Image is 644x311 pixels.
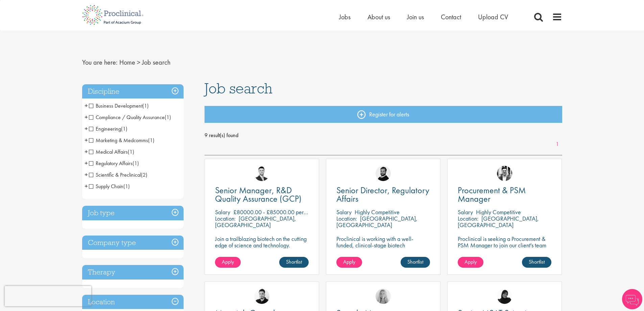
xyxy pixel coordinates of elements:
[376,289,391,304] img: Shannon Briggs
[119,58,135,67] a: breadcrumb link
[215,236,309,248] p: Join a trailblazing biotech on the cutting edge of science and technology.
[254,289,269,304] img: Anderson Maldonado
[141,171,147,178] span: (2)
[85,147,88,157] span: +
[89,125,127,132] span: Engineering
[336,186,430,203] a: Senior Director, Regulatory Affairs
[89,102,149,109] span: Business Development
[622,289,642,309] img: Chatbot
[89,148,128,155] span: Medical Affairs
[85,170,88,180] span: +
[89,148,134,155] span: Medical Affairs
[458,215,478,222] span: Location:
[336,215,357,222] span: Location:
[407,13,424,21] a: Join us
[458,236,551,255] p: Proclinical is seeking a Procurement & PSM Manager to join our client's team in [GEOGRAPHIC_DATA].
[89,171,147,178] span: Scientific & Preclinical
[205,130,562,140] span: 9 result(s) found
[82,236,184,250] h3: Company type
[458,186,551,203] a: Procurement & PSM Manager
[82,58,118,67] span: You are here:
[89,171,141,178] span: Scientific & Preclinical
[222,258,234,265] span: Apply
[336,257,362,268] a: Apply
[233,208,320,216] p: £80000.00 - £85000.00 per annum
[89,125,121,132] span: Engineering
[205,79,272,97] span: Job search
[254,166,269,181] img: Joshua Godden
[336,215,418,229] p: [GEOGRAPHIC_DATA], [GEOGRAPHIC_DATA]
[336,184,429,204] span: Senior Director, Regulatory Affairs
[355,208,400,216] p: Highly Competitive
[458,184,526,204] span: Procurement & PSM Manager
[215,184,302,204] span: Senior Manager, R&D Quality Assurance (GCP)
[142,58,170,67] span: Job search
[89,160,139,167] span: Regulatory Affairs
[89,114,165,121] span: Compliance / Quality Assurance
[89,137,148,144] span: Marketing & Medcomms
[336,236,430,268] p: Proclinical is working with a well-funded, clinical-stage biotech developing transformative thera...
[215,215,236,222] span: Location:
[476,208,521,216] p: Highly Competitive
[336,208,352,216] span: Salary
[89,137,154,144] span: Marketing & Medcomms
[343,258,355,265] span: Apply
[89,183,123,190] span: Supply Chain
[441,13,461,21] a: Contact
[82,84,184,99] h3: Discipline
[401,257,430,268] a: Shortlist
[165,114,171,121] span: (1)
[82,206,184,220] h3: Job type
[123,183,130,190] span: (1)
[89,102,142,109] span: Business Development
[215,208,230,216] span: Salary
[376,166,391,181] img: Nick Walker
[85,181,88,191] span: +
[215,257,241,268] a: Apply
[458,257,483,268] a: Apply
[121,125,127,132] span: (1)
[82,265,184,280] h3: Therapy
[89,183,130,190] span: Supply Chain
[142,102,149,109] span: (1)
[89,114,171,121] span: Compliance / Quality Assurance
[497,289,512,304] img: Ruhee Saleh
[85,158,88,168] span: +
[497,166,512,181] img: Edward Little
[367,13,390,21] a: About us
[215,215,296,229] p: [GEOGRAPHIC_DATA], [GEOGRAPHIC_DATA]
[339,13,351,21] a: Jobs
[458,215,539,229] p: [GEOGRAPHIC_DATA], [GEOGRAPHIC_DATA]
[89,160,133,167] span: Regulatory Affairs
[464,258,477,265] span: Apply
[82,295,184,309] h3: Location
[215,186,309,203] a: Senior Manager, R&D Quality Assurance (GCP)
[522,257,551,268] a: Shortlist
[137,58,140,67] span: >
[458,208,473,216] span: Salary
[205,106,562,123] a: Register for alerts
[133,160,139,167] span: (1)
[85,135,88,145] span: +
[128,148,134,155] span: (1)
[85,101,88,111] span: +
[552,140,562,148] a: 1
[85,112,88,122] span: +
[478,13,508,21] a: Upload CV
[5,286,91,306] iframe: reCAPTCHA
